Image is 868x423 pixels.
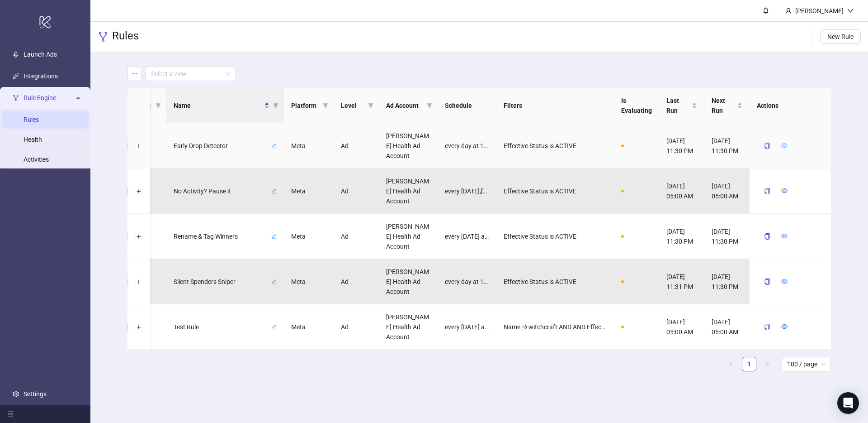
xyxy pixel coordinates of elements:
div: Ad [334,214,379,259]
div: Open Intercom Messenger [837,392,859,414]
span: right [764,361,770,366]
h3: Rules [112,29,139,44]
span: filter [427,103,432,108]
span: Level [341,101,364,111]
span: Silent Spenders Sniper [174,277,269,287]
span: eye [781,323,788,330]
div: Meta [284,168,334,214]
div: [DATE] 11:30 PM [704,123,750,168]
span: Effective Status is ACTIVE [504,186,576,196]
span: eye [781,142,788,149]
span: copy [764,324,770,330]
div: [DATE] 05:00 AM [659,168,704,214]
span: edit [271,234,277,239]
li: Previous Page [724,357,738,371]
div: Silent Spenders Sniperedit [174,276,277,288]
div: Meta [284,123,334,168]
span: filter [425,99,434,112]
span: fork [13,95,19,101]
a: eye [781,323,788,331]
span: Effective Status is ACTIVE [504,277,576,287]
div: [PERSON_NAME] Health Ad Account [379,168,438,214]
span: every day at 11:30 PM [GEOGRAPHIC_DATA]/[GEOGRAPHIC_DATA] [445,141,489,151]
div: Meta [284,214,334,259]
div: Test Ruleedit [174,321,277,333]
span: Name [174,101,262,111]
span: filter [154,99,163,112]
button: New Rule [820,29,861,44]
span: eye [781,187,788,194]
div: Rename & Tag Winnersedit [174,231,277,242]
div: Meta [284,304,334,350]
th: Name [166,88,284,123]
span: user [785,8,792,14]
span: Last Run [666,96,690,115]
a: eye [781,142,788,149]
button: copy [757,274,778,289]
div: Ad [334,304,379,350]
button: Expand row [135,324,142,331]
a: eye [781,233,788,240]
a: Integrations [24,72,58,80]
span: Ad Account [386,101,423,111]
span: edit [271,324,277,330]
a: Settings [24,390,47,398]
span: Platform [291,101,319,111]
span: filter [366,99,375,112]
span: filter [273,103,278,108]
span: copy [764,233,770,240]
div: Page Size [782,357,831,371]
span: left [728,361,734,366]
div: [DATE] 11:30 PM [659,123,704,168]
span: filter [368,103,373,108]
div: [PERSON_NAME] Health Ad Account [379,259,438,304]
span: every day at 11:30 PM [GEOGRAPHIC_DATA]/[GEOGRAPHIC_DATA] [445,277,489,287]
span: edit [271,279,277,284]
span: Rule Engine [24,89,73,107]
span: fork [98,31,108,42]
div: [DATE] 11:30 PM [704,214,750,259]
button: right [760,357,774,371]
div: [PERSON_NAME] [792,6,847,16]
div: [DATE] 11:30 PM [704,259,750,304]
a: 1 [742,357,756,371]
a: Rules [24,116,39,123]
span: filter [321,99,330,112]
th: Last Run [659,88,704,123]
span: Test Rule [174,322,269,332]
div: Ad [334,123,379,168]
span: copy [764,143,770,149]
div: [PERSON_NAME] Health Ad Account [379,214,438,259]
div: Early Drop Detectoredit [174,140,277,152]
span: every [DATE],[DATE],[DATE],[DATE] at 5:00 AM [GEOGRAPHIC_DATA]/[GEOGRAPHIC_DATA] [445,186,489,196]
button: copy [757,320,778,334]
th: Next Run [704,88,750,123]
a: Health [24,136,42,143]
span: Name ∋ witchcraft AND AND Effective Status is ACTIVE [504,322,607,332]
a: eye [781,278,788,285]
div: [DATE] 05:00 AM [704,304,750,350]
span: eye [781,233,788,239]
span: eye [781,278,788,284]
div: [DATE] 05:00 AM [659,304,704,350]
a: eye [781,187,788,195]
button: Expand row [135,279,142,286]
span: edit [271,143,277,149]
button: Expand row [135,188,142,195]
button: Expand row [135,143,142,150]
div: No Activity? Pause itedit [174,185,277,197]
a: Activities [24,156,49,163]
th: Filters [496,88,614,123]
li: 1 [742,357,756,371]
a: Launch Ads [24,51,57,58]
span: edit [271,188,277,194]
div: Ad [334,168,379,214]
span: copy [764,188,770,194]
span: Effective Status is ACTIVE [504,231,576,241]
span: bell [763,7,769,14]
span: No Activity? Pause it [174,186,269,196]
span: Early Drop Detector [174,141,269,151]
span: Rename & Tag Winners [174,231,269,241]
li: Next Page [760,357,774,371]
button: copy [757,139,778,153]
